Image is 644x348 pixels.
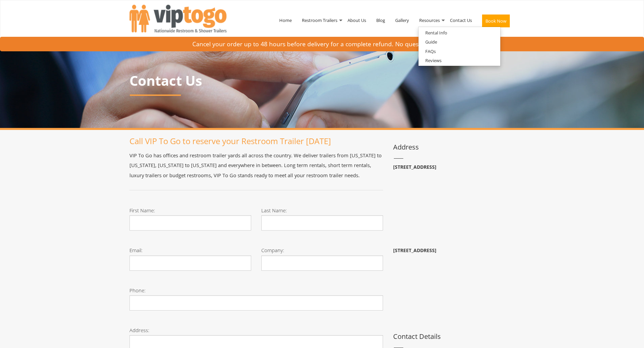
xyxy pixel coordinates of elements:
[274,3,297,38] a: Home
[390,3,414,38] a: Gallery
[129,5,226,32] img: VIPTOGO
[482,15,510,27] button: Book Now
[297,3,342,38] a: Restroom Trailers
[393,164,436,170] b: [STREET_ADDRESS]
[129,137,383,145] h1: Call VIP To Go to reserve your Restroom Trailer [DATE]
[414,3,445,38] a: Resources
[393,143,515,151] h3: Address
[445,3,477,38] a: Contact Us
[477,3,515,42] a: Book Now
[419,38,444,46] a: Guide
[393,333,515,340] h3: Contact Details
[342,3,371,38] a: About Us
[129,151,383,180] p: VIP To Go has offices and restroom trailer yards all across the country. We deliver trailers from...
[419,56,448,65] a: Reviews
[419,29,454,37] a: Rental Info
[393,247,436,253] b: [STREET_ADDRESS]
[419,47,443,56] a: FAQs
[371,3,390,38] a: Blog
[129,73,515,88] p: Contact Us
